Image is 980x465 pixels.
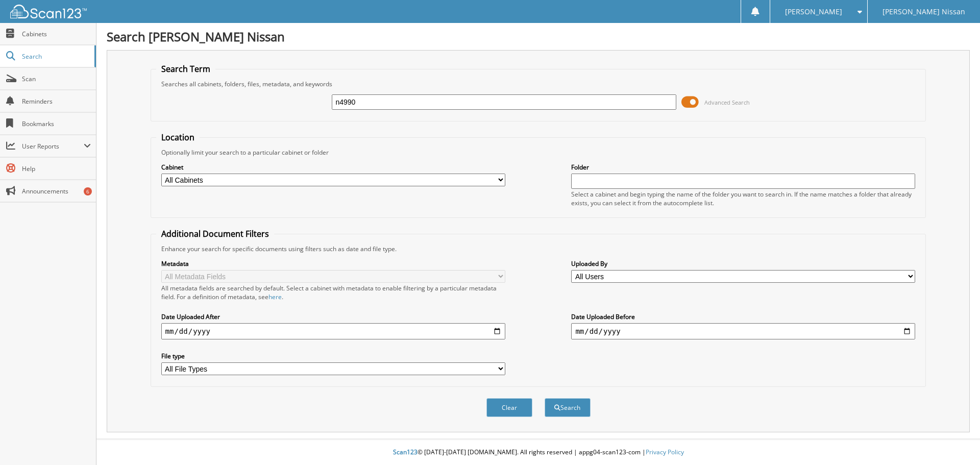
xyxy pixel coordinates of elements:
label: Folder [571,163,915,172]
label: Date Uploaded After [161,312,505,321]
label: Date Uploaded Before [571,312,915,321]
span: Bookmarks [22,119,91,128]
button: Clear [486,398,532,417]
div: Enhance your search for specific documents using filters such as date and file type. [156,244,921,253]
span: Reminders [22,97,91,106]
a: Privacy Policy [646,448,684,456]
span: Search [22,52,89,61]
span: Advanced Search [704,99,750,106]
div: Select a cabinet and begin typing the name of the folder you want to search in. If the name match... [571,190,915,207]
div: Optionally limit your search to a particular cabinet or folder [156,148,921,157]
div: All metadata fields are searched by default. Select a cabinet with metadata to enable filtering b... [161,284,505,301]
div: 6 [84,187,92,195]
img: scan123-logo-white.svg [10,5,87,18]
span: Scan123 [393,448,418,456]
span: Cabinets [22,30,91,38]
legend: Location [156,132,200,143]
span: [PERSON_NAME] Nissan [883,9,965,15]
legend: Additional Document Filters [156,228,274,239]
label: Uploaded By [571,259,915,268]
a: here [268,292,282,301]
button: Search [545,398,591,417]
div: © [DATE]-[DATE] [DOMAIN_NAME]. All rights reserved | appg04-scan123-com | [96,440,980,465]
span: User Reports [22,142,84,151]
input: start [161,323,505,339]
div: Searches all cabinets, folders, files, metadata, and keywords [156,80,921,88]
iframe: Chat Widget [929,416,980,465]
span: Scan [22,75,91,83]
label: Metadata [161,259,505,268]
legend: Search Term [156,63,215,75]
h1: Search [PERSON_NAME] Nissan [107,28,970,45]
span: Help [22,164,91,173]
span: [PERSON_NAME] [785,9,842,15]
label: File type [161,352,505,360]
input: end [571,323,915,339]
label: Cabinet [161,163,505,172]
span: Announcements [22,187,91,195]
